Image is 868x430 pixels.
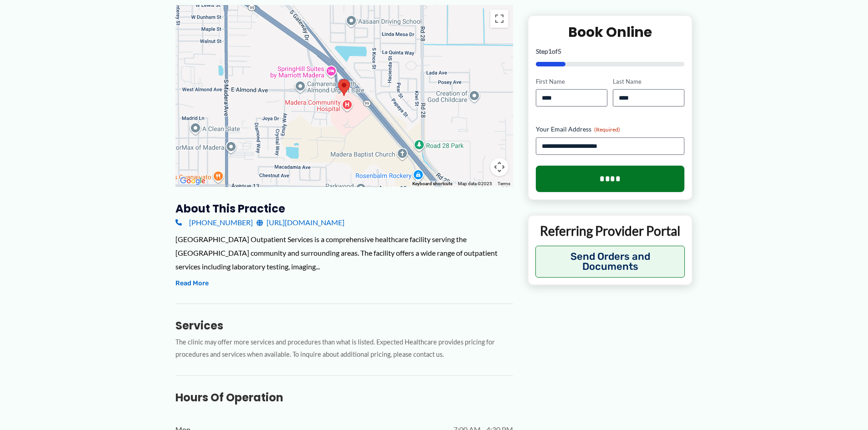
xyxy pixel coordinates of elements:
span: Map data ©2025 [458,181,492,186]
label: Your Email Address [536,125,685,134]
a: Terms (opens in new tab) [498,181,510,186]
button: Map camera controls [490,158,508,176]
span: 5 [558,47,561,55]
p: The clinic may offer more services and procedures than what is listed. Expected Healthcare provid... [175,336,513,361]
a: Open this area in Google Maps (opens a new window) [178,175,208,187]
h3: Hours of Operation [175,390,513,405]
h3: About this practice [175,202,513,216]
div: [GEOGRAPHIC_DATA] Outpatient Services is a comprehensive healthcare facility serving the [GEOGRAP... [175,233,513,273]
h2: Book Online [536,23,685,40]
span: (Required) [594,126,620,133]
span: 1 [548,47,552,55]
a: [URL][DOMAIN_NAME] [257,216,344,229]
label: First Name [536,77,607,86]
button: Toggle fullscreen view [490,10,508,28]
p: Step of [536,48,685,54]
label: Last Name [613,77,684,86]
h3: Services [175,319,513,333]
button: Send Orders and Documents [535,246,685,278]
button: Keyboard shortcuts [412,181,452,187]
button: Read More [175,278,209,289]
img: Google [178,175,208,187]
a: [PHONE_NUMBER] [175,216,253,229]
p: Referring Provider Portal [535,223,685,239]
